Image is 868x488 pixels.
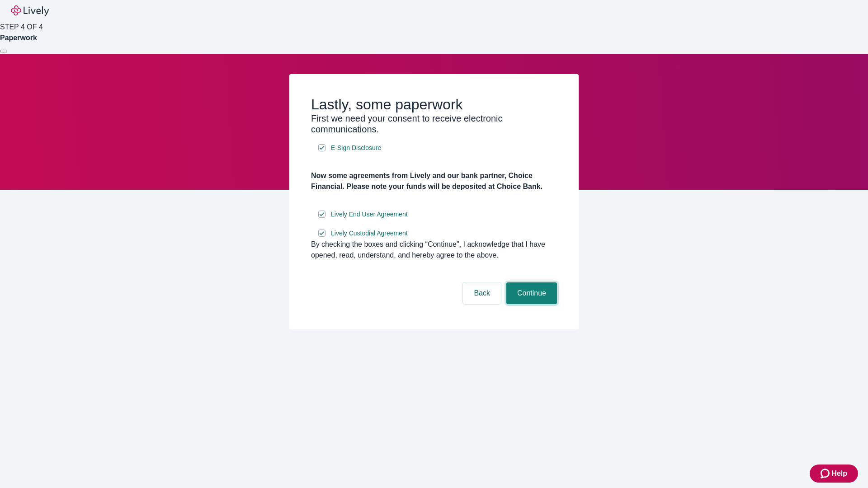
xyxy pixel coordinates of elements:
button: Zendesk support iconHelp [810,465,858,483]
h3: First we need your consent to receive electronic communications. [311,113,557,135]
div: By checking the boxes and clicking “Continue", I acknowledge that I have opened, read, understand... [311,239,557,261]
a: e-sign disclosure document [329,142,383,154]
span: Lively End User Agreement [331,210,408,219]
a: e-sign disclosure document [329,228,410,239]
h4: Now some agreements from Lively and our bank partner, Choice Financial. Please note your funds wi... [311,170,557,192]
span: Help [831,468,847,479]
h2: Lastly, some paperwork [311,96,557,113]
a: e-sign disclosure document [329,209,410,220]
svg: Zendesk support icon [821,468,831,479]
button: Continue [506,282,557,304]
img: Lively [11,5,49,16]
button: Back [463,282,501,304]
span: Lively Custodial Agreement [331,229,408,238]
span: E-Sign Disclosure [331,143,381,153]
